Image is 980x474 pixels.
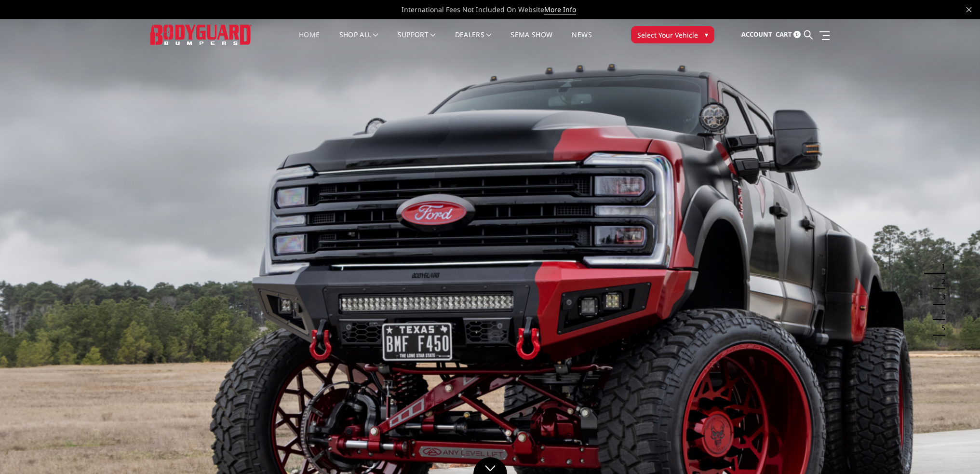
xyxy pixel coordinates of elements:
[936,289,945,305] button: 3 of 5
[299,31,320,50] a: Home
[544,5,576,14] a: More Info
[705,29,708,40] span: ▾
[936,274,945,289] button: 2 of 5
[150,25,252,44] img: BODYGUARD BUMPERS
[637,30,698,40] span: Select Your Vehicle
[473,457,507,474] a: Click to Down
[776,30,792,39] span: Cart
[455,31,492,50] a: Dealers
[631,26,714,43] button: Select Your Vehicle
[741,22,772,48] a: Account
[741,30,772,39] span: Account
[793,31,801,38] span: 0
[339,31,378,50] a: shop all
[510,31,552,50] a: SEMA Show
[932,428,980,474] iframe: Chat Widget
[776,22,801,48] a: Cart 0
[398,31,436,50] a: Support
[572,31,591,50] a: News
[936,305,945,320] button: 4 of 5
[936,258,945,274] button: 1 of 5
[936,320,945,336] button: 5 of 5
